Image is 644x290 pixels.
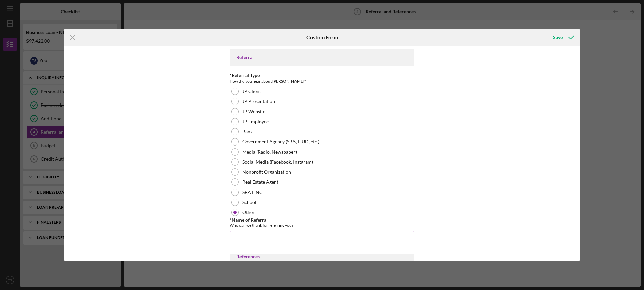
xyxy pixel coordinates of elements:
label: SBA LINC [242,190,263,195]
div: Save [553,31,563,44]
label: JP Client [242,89,261,94]
label: Bank [242,129,253,134]
div: References [236,254,408,259]
label: Real Estate Agent [242,179,278,185]
div: How did you hear about [PERSON_NAME]? [230,78,414,85]
label: JP Employee [242,119,269,124]
div: Please complete this form with the names and contact information for two people who know how to g... [236,260,408,271]
label: *Name of Referral [230,217,268,223]
div: Referral [236,55,408,60]
div: Who can we thank for referring you? [230,223,414,228]
label: Social Media (Facebook, Instgram) [242,159,313,165]
div: *Referral Type [230,73,414,78]
label: Nonprofit Organization [242,169,291,175]
h6: Custom Form [306,34,338,40]
button: Save [546,31,580,44]
label: Other [242,210,255,215]
label: Media (Radio, Newspaper) [242,149,297,155]
label: JP Website [242,109,265,114]
label: JP Presentation [242,99,275,104]
label: School [242,200,256,205]
label: Government Agency (SBA, HUD, etc.) [242,139,319,144]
